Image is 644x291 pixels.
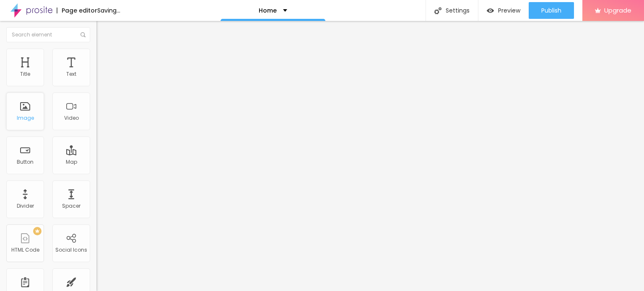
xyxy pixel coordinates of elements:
[487,7,494,14] img: view-1.svg
[96,21,644,291] iframe: Editor
[20,71,30,77] div: Title
[66,71,76,77] div: Text
[6,27,90,42] input: Search element
[17,159,34,165] div: Button
[17,203,34,209] div: Divider
[434,7,441,14] img: Icone
[57,8,97,13] div: Page editor
[55,247,87,253] div: Social Icons
[66,159,77,165] div: Map
[97,8,120,13] div: Saving...
[11,247,39,253] div: HTML Code
[17,115,34,121] div: Image
[604,7,631,14] span: Upgrade
[259,8,277,13] p: Home
[64,115,79,121] div: Video
[541,7,561,14] span: Publish
[62,203,80,209] div: Spacer
[529,2,574,19] button: Publish
[498,7,520,14] span: Preview
[80,32,86,37] img: Icone
[478,2,529,19] button: Preview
